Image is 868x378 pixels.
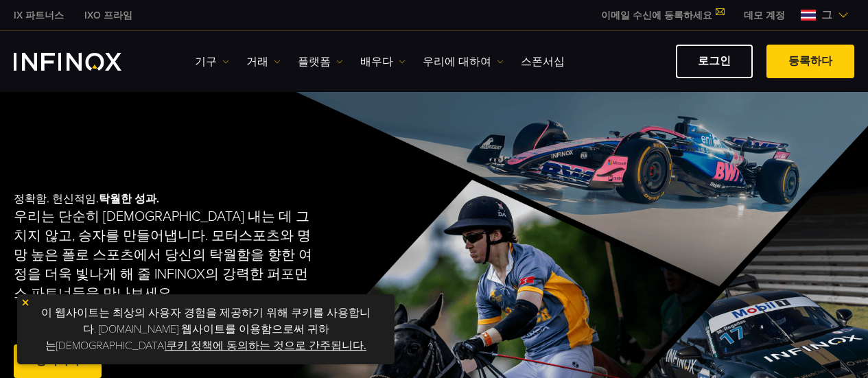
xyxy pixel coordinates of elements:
[36,354,80,368] font: 등록하다
[14,344,102,378] a: 등록하다
[166,339,366,353] a: 쿠키 정책에 동의하는 것으로 간주됩니다.
[14,192,99,206] font: 정확함. 헌신적임.
[298,55,331,69] font: 플랫폼
[84,10,132,21] font: IXO 프라임
[591,10,734,21] a: 이메일 수신에 등록하세요
[21,298,30,307] img: 노란색 닫기 아이콘
[423,55,491,69] font: 우리에 대하여
[99,192,159,206] font: 탁월한 성과.
[601,10,712,21] font: 이메일 수신에 등록하세요
[41,306,371,353] font: 이 웹사이트는 최상의 사용자 경험을 제공하기 위해 쿠키를 사용합니다. [DOMAIN_NAME] 웹사이트를 이용함으로써 귀하는
[74,8,143,23] a: 인피녹스
[195,54,229,70] a: 기구
[698,54,731,68] font: 로그인
[14,10,64,21] font: IX 파트너스
[521,55,565,69] font: 스폰서십
[734,8,795,23] a: 인피녹스 메뉴
[521,54,565,70] a: 스폰서십
[788,54,832,68] font: 등록하다
[195,55,217,69] font: 기구
[360,55,393,69] font: 배우다
[821,8,832,22] font: 그
[744,10,785,21] font: 데모 계정
[298,54,343,70] a: 플랫폼
[360,54,406,70] a: 배우다
[56,339,166,353] font: [DEMOGRAPHIC_DATA]
[246,55,268,69] font: 거래
[14,209,312,302] font: 우리는 단순히 [DEMOGRAPHIC_DATA] 내는 데 그치지 않고, 승자를 만들어냅니다. 모터스포츠와 명망 높은 폴로 스포츠에서 당신의 탁월함을 향한 여정을 더욱 빛나게 ...
[3,8,74,23] a: 인피녹스
[246,54,281,70] a: 거래
[766,45,854,78] a: 등록하다
[14,53,154,71] a: INFINOX 로고
[423,54,504,70] a: 우리에 대하여
[676,45,753,78] a: 로그인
